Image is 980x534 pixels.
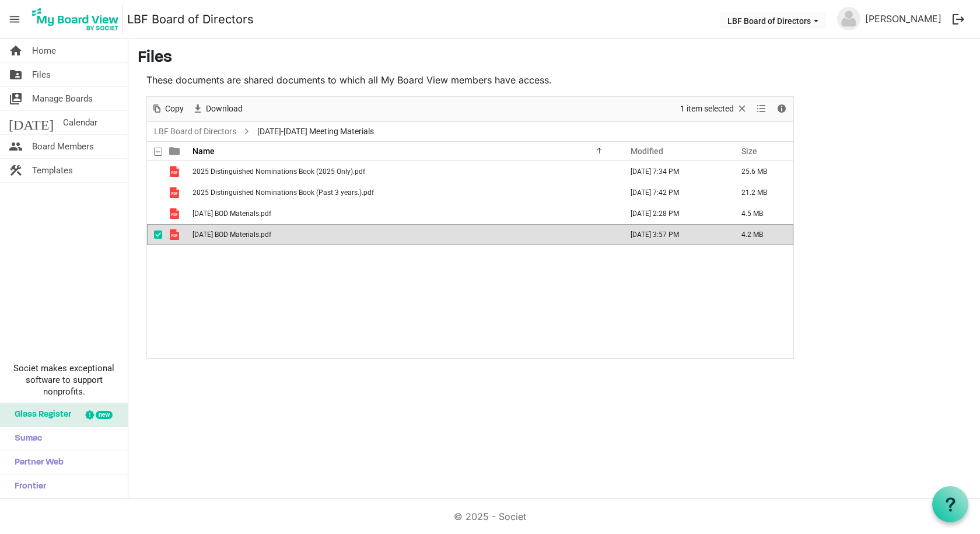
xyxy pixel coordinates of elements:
[192,167,365,176] span: 2025 Distinguished Nominations Book (2025 Only).pdf
[837,7,860,30] img: no-profile-picture.svg
[138,48,971,68] h3: Files
[679,102,735,116] span: 1 item selected
[152,124,239,139] a: LBF Board of Directors
[32,135,94,158] span: Board Members
[192,231,271,239] span: [DATE] BOD Materials.pdf
[205,102,244,116] span: Download
[147,224,162,245] td: checkbox
[164,102,185,116] span: Copy
[9,87,23,110] span: switch_account
[32,39,56,62] span: Home
[729,224,793,245] td: 4.2 MB is template cell column header Size
[678,102,750,116] button: Selection
[32,159,73,182] span: Templates
[147,203,162,224] td: checkbox
[3,8,26,30] span: menu
[774,102,790,116] button: Details
[32,87,93,110] span: Manage Boards
[96,411,113,419] div: new
[189,224,618,245] td: October 2025 BOD Materials.pdf is template cell column header Name
[741,146,757,156] span: Size
[190,102,245,116] button: Download
[162,161,189,182] td: is template cell column header type
[729,161,793,182] td: 25.6 MB is template cell column header Size
[146,73,794,87] p: These documents are shared documents to which all My Board View members have access.
[147,161,162,182] td: checkbox
[162,224,189,245] td: is template cell column header type
[189,182,618,203] td: 2025 Distinguished Nominations Book (Past 3 years.).pdf is template cell column header Name
[63,111,97,134] span: Calendar
[752,97,772,121] div: View
[192,210,271,218] span: [DATE] BOD Materials.pdf
[32,63,51,86] span: Files
[9,475,46,498] span: Frontier
[772,97,792,121] div: Details
[147,182,162,203] td: checkbox
[729,182,793,203] td: 21.2 MB is template cell column header Size
[162,203,189,224] td: is template cell column header type
[9,451,64,474] span: Partner Web
[618,161,729,182] td: October 08, 2025 7:34 PM column header Modified
[29,5,127,34] a: My Board View Logo
[860,7,946,30] a: [PERSON_NAME]
[192,189,374,197] span: 2025 Distinguished Nominations Book (Past 3 years.).pdf
[255,124,376,139] span: [DATE]-[DATE] Meeting Materials
[618,182,729,203] td: October 08, 2025 7:42 PM column header Modified
[192,146,215,156] span: Name
[9,159,23,182] span: construction
[729,203,793,224] td: 4.5 MB is template cell column header Size
[9,135,23,158] span: people
[149,102,186,116] button: Copy
[618,224,729,245] td: October 08, 2025 3:57 PM column header Modified
[9,427,42,451] span: Sumac
[946,7,971,32] button: logout
[676,97,752,121] div: Clear selection
[5,362,123,397] span: Societ makes exceptional software to support nonprofits.
[9,403,71,427] span: Glass Register
[147,97,188,121] div: Copy
[9,111,54,134] span: [DATE]
[618,203,729,224] td: July 23, 2025 2:28 PM column header Modified
[754,102,768,116] button: View dropdownbutton
[189,161,618,182] td: 2025 Distinguished Nominations Book (2025 Only).pdf is template cell column header Name
[9,63,23,86] span: folder_shared
[29,5,123,34] img: My Board View Logo
[720,12,826,29] button: LBF Board of Directors dropdownbutton
[188,97,247,121] div: Download
[189,203,618,224] td: July 2025 BOD Materials.pdf is template cell column header Name
[9,39,23,62] span: home
[631,146,663,156] span: Modified
[454,511,526,522] a: © 2025 - Societ
[162,182,189,203] td: is template cell column header type
[127,8,254,31] a: LBF Board of Directors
